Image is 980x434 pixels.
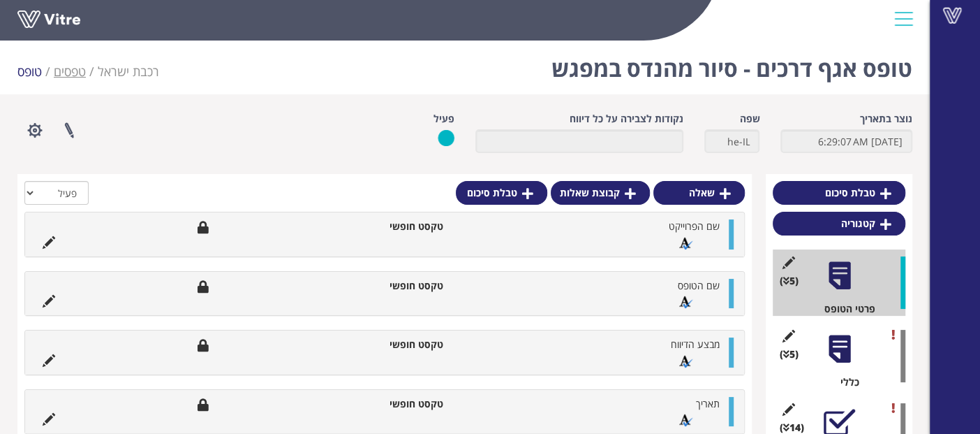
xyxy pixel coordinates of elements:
[773,212,905,236] a: קטגוריה
[678,279,720,292] span: שם הטופס
[347,279,451,293] li: טקסט חופשי
[347,338,451,352] li: טקסט חופשי
[433,112,454,126] label: פעיל
[739,112,759,126] label: שפה
[773,181,905,205] a: טבלת סיכום
[17,63,54,81] li: טופס
[653,181,745,205] a: שאלה
[780,274,799,288] span: (5 )
[347,219,451,233] li: טקסט חופשי
[780,347,799,361] span: (5 )
[551,181,650,205] a: קבוצת שאלות
[783,375,905,389] div: כללי
[54,63,86,80] a: טפסים
[860,112,912,126] label: נוצר בתאריך
[98,63,159,80] span: 335
[570,112,683,126] label: נקודות לצבירה על כל דיווח
[347,397,451,411] li: טקסט חופשי
[671,338,720,351] span: מבצע הדיווח
[669,219,720,233] span: שם הפרוייקט
[696,397,720,410] span: תאריך
[438,129,454,147] img: yes
[551,35,912,94] h1: טופס אגף דרכים - סיור מהנדס במפגש
[456,181,547,205] a: טבלת סיכום
[783,302,905,316] div: פרטי הטופס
